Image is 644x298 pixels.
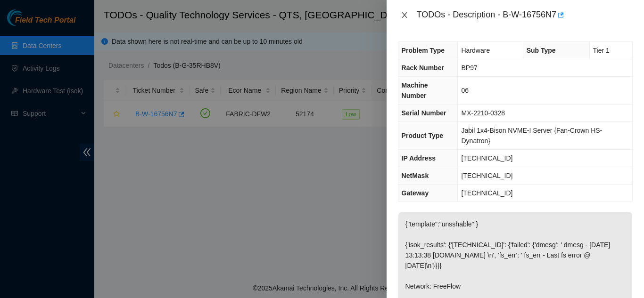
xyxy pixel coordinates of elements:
[417,8,633,23] div: TODOs - Description - B-W-16756N7
[402,189,429,197] span: Gateway
[461,172,512,179] span: [TECHNICAL_ID]
[402,47,445,54] span: Problem Type
[527,47,556,54] span: Sub Type
[402,81,428,99] span: Machine Number
[461,154,512,162] span: [TECHNICAL_ID]
[461,127,602,145] span: Jabil 1x4-Bison NVME-I Server {Fan-Crown HS-Dynatron}
[461,47,490,54] span: Hardware
[402,154,436,162] span: IP Address
[461,109,505,117] span: MX-2210-0328
[402,172,429,179] span: NetMask
[461,64,477,72] span: BP97
[398,11,411,20] button: Close
[593,47,610,54] span: Tier 1
[402,132,443,139] span: Product Type
[461,189,512,197] span: [TECHNICAL_ID]
[461,87,469,94] span: 06
[402,109,446,117] span: Serial Number
[402,64,444,72] span: Rack Number
[401,11,408,19] span: close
